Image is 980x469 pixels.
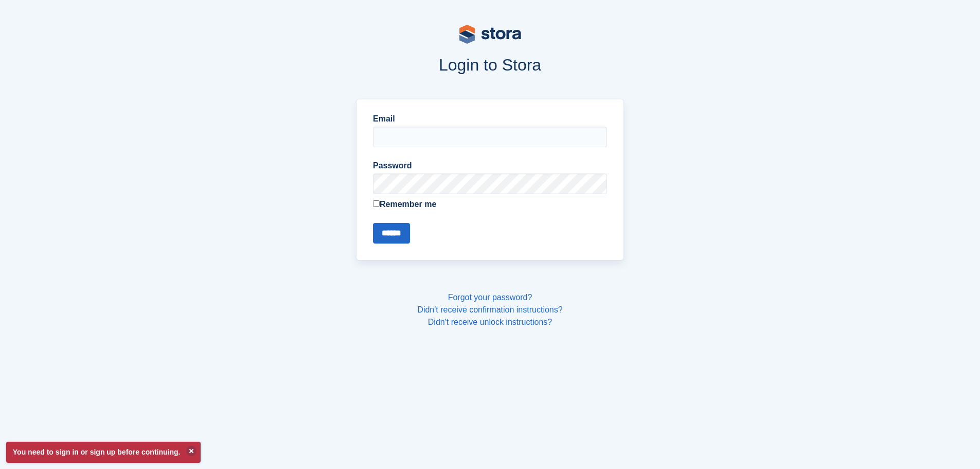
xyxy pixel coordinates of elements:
[428,318,552,326] a: Didn't receive unlock instructions?
[6,442,201,463] p: You need to sign in or sign up before continuing.
[417,305,562,314] a: Didn't receive confirmation instructions?
[373,198,607,211] label: Remember me
[373,160,607,172] label: Password
[373,200,380,207] input: Remember me
[448,293,532,302] a: Forgot your password?
[459,25,521,44] img: stora-logo-53a41332b3708ae10de48c4981b4e9114cc0af31d8433b30ea865607fb682f29.svg
[160,56,821,74] h1: Login to Stora
[373,113,607,125] label: Email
